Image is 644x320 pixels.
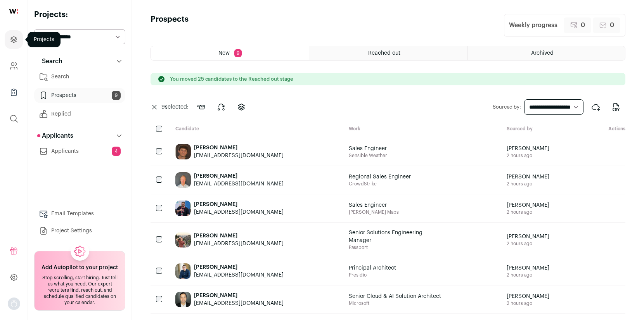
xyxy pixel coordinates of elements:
img: d6083d5e8b5d49a152c5a521fb64f766f8900906636b0418a1878c89f7d7ecf0 [175,232,191,247]
a: Company and ATS Settings [5,57,23,75]
span: [PERSON_NAME] [507,173,549,181]
img: b0f05e4286c7a71824adfe5dec62e85df1537a5cc7fd9583befc669b97da23d9 [175,201,191,216]
div: [EMAIL_ADDRESS][DOMAIN_NAME] [194,240,284,247]
div: [EMAIL_ADDRESS][DOMAIN_NAME] [194,152,284,159]
button: Export to CSV [607,98,625,116]
span: 0 [610,21,614,30]
span: 2 hours ago [507,152,549,159]
div: Projects [28,32,61,47]
span: CrowdStrike [349,181,411,187]
span: Presidio [349,272,396,278]
a: Add Autopilot to your project Stop scrolling, start hiring. Just tell us what you need. Our exper... [34,251,125,311]
a: Reached out [309,46,467,60]
h1: Prospects [151,14,189,36]
a: Prospects9 [34,88,125,103]
a: Company Lists [5,83,23,102]
p: You moved 25 candidates to the Reached out stage [170,76,293,82]
div: Weekly progress [509,21,557,30]
label: Sourced by: [493,104,521,110]
p: Search [37,57,62,66]
a: Applicants4 [34,144,125,159]
a: Replied [34,106,125,122]
button: Open dropdown [8,298,20,310]
a: Search [34,69,125,85]
span: 0 [581,21,585,30]
img: 382e4b448f52735b08b408fa4968c7db69a7968ae1ffbd55a4006d1d5e4e03ab [175,172,191,188]
span: [PERSON_NAME] [507,264,549,272]
div: [EMAIL_ADDRESS][DOMAIN_NAME] [194,208,284,216]
span: 2 hours ago [507,240,549,247]
span: Sales Engineer [349,145,387,152]
div: Work [343,126,501,133]
span: Senior Solutions Engineering Manager [349,229,442,244]
span: [PERSON_NAME] [507,145,549,152]
a: Projects [5,30,23,49]
div: [PERSON_NAME] [194,172,284,180]
span: 2 hours ago [507,181,549,187]
p: Applicants [37,131,73,140]
span: [PERSON_NAME] [507,201,549,209]
button: Applicants [34,128,125,144]
span: Reached out [368,50,400,56]
div: [PERSON_NAME] [194,144,284,152]
img: 842ee6dc3a279584f1ffa11d124eb9b94c0340abcd44217128b4048b6279aa58.jpg [175,292,191,307]
div: [PERSON_NAME] [194,263,284,271]
span: 9 [161,104,165,110]
a: Email Templates [34,206,125,221]
button: Search [34,54,125,69]
span: 2 hours ago [507,272,549,278]
span: Archived [531,50,554,56]
div: Sourced by [500,126,608,133]
div: [EMAIL_ADDRESS][DOMAIN_NAME] [194,271,284,279]
div: Candidate [169,126,343,133]
span: Passport [349,244,442,251]
div: [EMAIL_ADDRESS][DOMAIN_NAME] [194,299,284,307]
span: 9 [234,49,242,57]
div: [PERSON_NAME] [194,232,284,240]
span: selected: [161,103,189,111]
img: 8f78851a5938b93bec8b0b2866289d9f3069dc6464e364ada422006a5af1926d [175,144,191,159]
span: Microsoft [349,300,441,306]
span: [PERSON_NAME] [507,233,549,240]
div: [PERSON_NAME] [194,201,284,208]
a: Project Settings [34,223,125,239]
span: [PERSON_NAME] Maps [349,209,399,215]
span: 2 hours ago [507,209,549,215]
h2: Add Autopilot to your project [42,264,118,272]
div: [PERSON_NAME] [194,292,284,299]
div: Actions [608,126,625,133]
button: Export to ATS [587,98,605,116]
img: wellfound-shorthand-0d5821cbd27db2630d0214b213865d53afaa358527fdda9d0ea32b1df1b89c2c.svg [9,9,18,14]
a: Archived [467,46,625,60]
img: 6e796d09257dd5d043322b0263b000a7bb74635ad4bfae83789992810ea576b3 [175,263,191,279]
span: 4 [112,147,121,156]
span: Senior Cloud & AI Solution Architect [349,292,441,300]
span: Regional Sales Engineer [349,173,411,181]
h2: Projects: [34,9,125,20]
div: Stop scrolling, start hiring. Just tell us what you need. Our expert recruiters find, reach out, ... [39,275,120,306]
img: nopic.png [8,298,20,310]
span: [PERSON_NAME] [507,292,549,300]
span: 2 hours ago [507,300,549,306]
span: New [218,50,230,56]
div: [EMAIL_ADDRESS][DOMAIN_NAME] [194,180,284,188]
span: 9 [112,91,121,100]
span: Principal Architect [349,264,396,272]
span: Sales Engineer [349,201,399,209]
span: Sensible Weather [349,152,387,159]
